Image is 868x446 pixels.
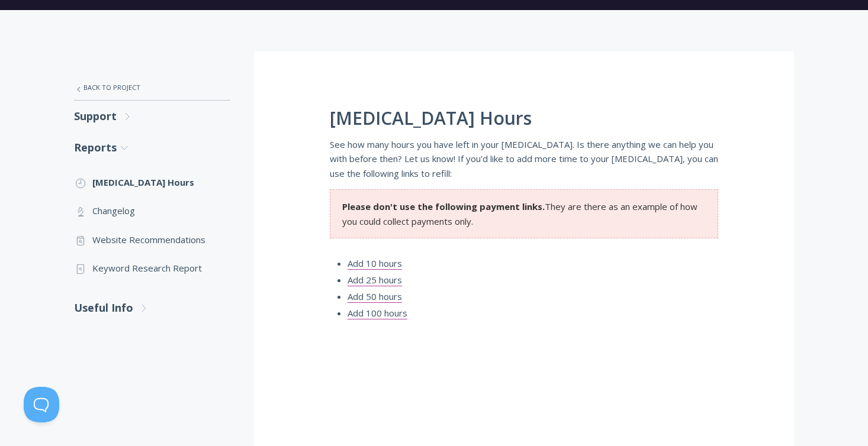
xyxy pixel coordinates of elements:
[348,307,407,319] a: Add 100 hours
[74,132,230,163] a: Reports
[74,254,230,282] a: Keyword Research Report
[74,101,230,132] a: Support
[74,196,230,225] a: Changelog
[348,290,402,303] a: Add 50 hours
[330,108,718,128] h1: [MEDICAL_DATA] Hours
[74,292,230,324] a: Useful Info
[348,257,402,270] a: Add 10 hours
[330,189,718,238] section: They are there as an example of how you could collect payments only.
[74,168,230,196] a: [MEDICAL_DATA] Hours
[74,225,230,254] a: Website Recommendations
[24,387,59,422] iframe: Toggle Customer Support
[330,137,718,180] p: See how many hours you have left in your [MEDICAL_DATA]. Is there anything we can help you with b...
[342,201,545,212] strong: Please don't use the following payment links.
[348,274,402,286] a: Add 25 hours
[74,75,230,100] a: Back to Project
